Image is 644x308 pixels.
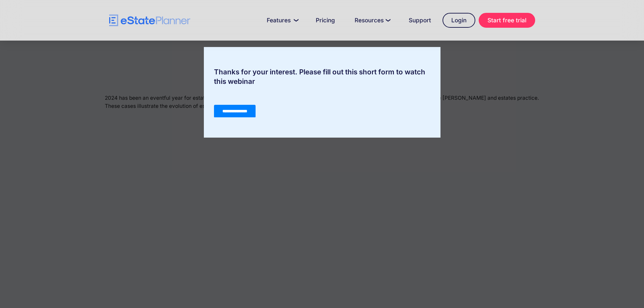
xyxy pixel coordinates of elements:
[109,15,190,26] a: home
[443,13,475,28] a: Login
[214,93,430,117] iframe: Form 0
[308,14,343,27] a: Pricing
[259,14,304,27] a: Features
[204,67,440,86] div: Thanks for your interest. Please fill out this short form to watch this webinar
[347,14,397,27] a: Resources
[479,13,535,28] a: Start free trial
[401,14,439,27] a: Support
